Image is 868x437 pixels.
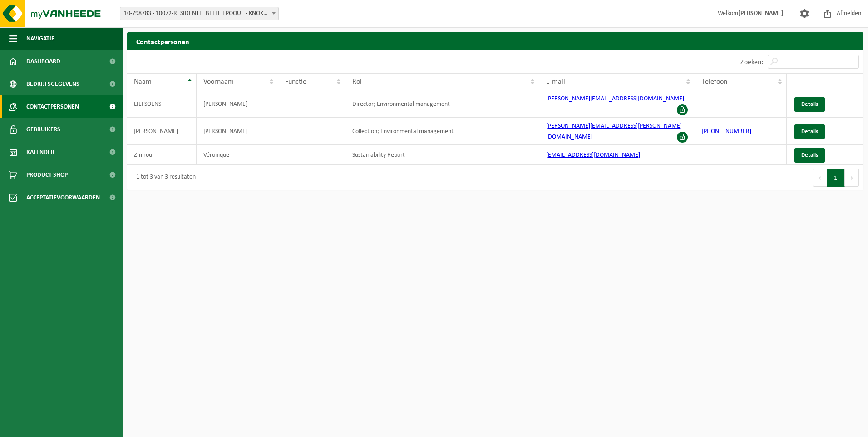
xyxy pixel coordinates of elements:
td: [PERSON_NAME] [197,90,279,118]
a: [PHONE_NUMBER] [702,128,751,135]
td: Director; Environmental management [345,90,539,118]
td: Véronique [197,145,279,165]
span: Kalender [26,141,54,164]
td: [PERSON_NAME] [127,118,197,145]
span: Bedrijfsgegevens [26,73,79,95]
a: Details [794,148,825,163]
button: Previous [813,169,827,187]
span: Rol [352,78,362,85]
a: [EMAIL_ADDRESS][DOMAIN_NAME] [546,152,640,159]
div: 1 tot 3 van 3 resultaten [132,169,196,186]
span: Product Shop [26,164,68,186]
span: Details [801,152,818,158]
span: 10-798783 - 10072-RESIDENTIE BELLE EPOQUE - KNOKKE [120,7,279,20]
td: Sustainability Report [345,145,539,165]
span: Navigatie [26,27,54,50]
td: LIEFSOENS [127,90,197,118]
span: Gebruikers [26,118,60,141]
label: Zoeken: [740,59,763,66]
a: [PERSON_NAME][EMAIL_ADDRESS][PERSON_NAME][DOMAIN_NAME] [546,123,682,140]
span: Voornaam [203,78,234,85]
a: Details [794,124,825,139]
span: Functie [285,78,306,85]
span: Telefoon [702,78,727,85]
td: Collection; Environmental management [345,118,539,145]
span: Details [801,101,818,107]
button: Next [845,169,859,187]
button: 1 [827,169,845,187]
span: Acceptatievoorwaarden [26,186,100,209]
span: Contactpersonen [26,95,79,118]
a: Details [794,97,825,112]
span: Details [801,129,818,134]
span: Dashboard [26,50,60,73]
td: [PERSON_NAME] [197,118,279,145]
h2: Contactpersonen [127,32,863,50]
span: E-mail [546,78,565,85]
strong: [PERSON_NAME] [738,10,784,17]
a: [PERSON_NAME][EMAIL_ADDRESS][DOMAIN_NAME] [546,95,684,102]
td: Zmirou [127,145,197,165]
span: Naam [134,78,152,85]
span: 10-798783 - 10072-RESIDENTIE BELLE EPOQUE - KNOKKE [120,7,278,20]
